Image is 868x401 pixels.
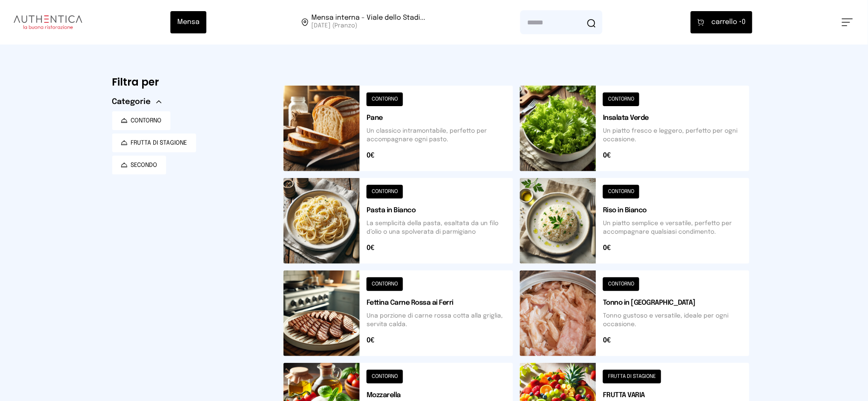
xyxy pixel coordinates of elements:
span: carrello • [711,17,742,27]
h6: Filtra per [112,75,270,89]
span: Viale dello Stadio, 77, 05100 Terni TR, Italia [312,15,426,30]
span: FRUTTA DI STAGIONE [131,139,188,147]
button: Mensa [170,11,206,33]
button: FRUTTA DI STAGIONE [112,134,196,152]
span: [DATE] (Pranzo) [312,21,426,30]
button: Categorie [112,96,161,108]
span: CONTORNO [131,116,162,125]
button: SECONDO [112,156,166,175]
span: 0 [711,17,746,27]
button: carrello •0 [691,11,752,33]
button: CONTORNO [112,111,170,130]
span: Categorie [112,96,151,108]
span: SECONDO [131,161,158,169]
img: logo.8f33a47.png [14,15,82,29]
